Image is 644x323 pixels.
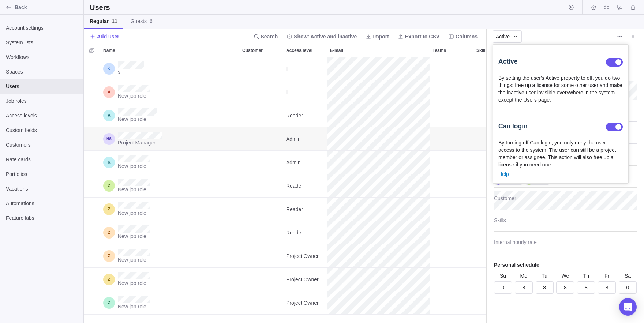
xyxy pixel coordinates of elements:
[496,33,510,40] span: Active
[498,121,528,131] div: Can login
[498,139,623,168] div: By turning off Can login, you only deny the user access to the system. The user can still be a pr...
[498,74,623,104] div: By setting the user's Active property to off, you do two things: free up a license for some other...
[498,56,518,67] div: Active
[493,170,628,183] a: Help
